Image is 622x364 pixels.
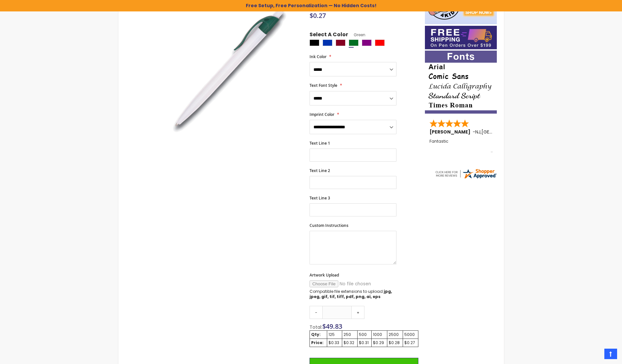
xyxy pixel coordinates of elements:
[429,129,473,135] span: [PERSON_NAME]
[310,168,330,173] span: Text Line 2
[481,129,530,135] span: [GEOGRAPHIC_DATA]
[404,340,417,345] div: $0.27
[344,332,356,337] div: 250
[348,32,365,38] span: Green
[373,332,386,337] div: 1000
[310,324,322,330] span: Total:
[473,129,530,135] span: - ,
[359,332,370,337] div: 500
[310,289,392,299] strong: jpg, jpeg, gif, tif, tiff, pdf, png, ai, eps
[389,332,401,337] div: 2500
[310,11,326,20] span: $0.27
[362,40,372,46] div: Purple
[322,322,342,331] span: $
[310,54,327,59] span: Ink Color
[359,340,370,345] div: $0.31
[311,340,324,345] strong: Price:
[328,340,341,345] div: $0.33
[328,332,341,337] div: 125
[310,223,348,228] span: Custom Instructions
[310,306,323,319] a: -
[344,340,356,345] div: $0.32
[375,40,385,46] div: Red
[404,332,417,337] div: 5000
[434,175,497,181] a: 4pens.com certificate URL
[349,40,359,46] div: Green
[425,51,497,114] img: font-personalization-examples
[475,129,480,135] span: NJ
[311,332,321,337] strong: Qty:
[336,40,345,46] div: Burgundy
[310,289,396,299] p: Compatible file extensions to upload:
[310,83,337,88] span: Text Font Style
[323,40,332,46] div: Blue
[425,26,497,49] img: Free shipping on orders over $199
[351,306,364,319] a: +
[434,168,497,180] img: 4pens.com widget logo
[429,139,493,153] div: Fantastic
[310,31,348,40] span: Select A Color
[389,340,401,345] div: $0.28
[310,40,319,46] div: Black
[310,195,330,201] span: Text Line 3
[326,322,342,331] span: 49.83
[310,272,339,278] span: Artwork Upload
[310,112,334,117] span: Imprint Color
[373,340,386,345] div: $0.29
[310,140,330,146] span: Text Line 1
[604,349,617,359] a: Top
